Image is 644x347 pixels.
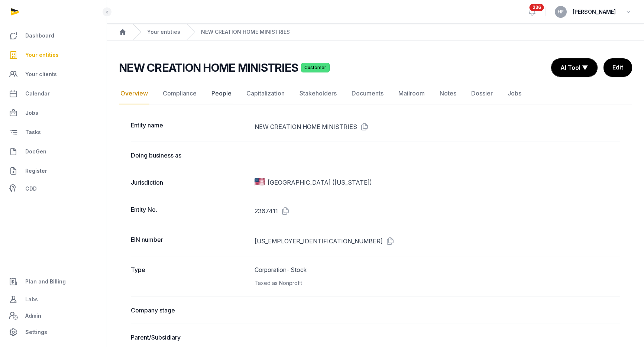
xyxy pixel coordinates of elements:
[25,311,41,320] span: Admin
[603,58,632,77] a: Edit
[6,85,101,103] a: Calendar
[470,83,494,104] a: Dossier
[131,178,249,187] dt: Jurisdiction
[6,104,101,122] a: Jobs
[25,328,47,337] span: Settings
[397,83,426,104] a: Mailroom
[245,83,286,104] a: Capitalization
[107,24,644,40] nav: Breadcrumb
[6,162,101,180] a: Register
[25,277,66,286] span: Plan and Billing
[287,266,307,273] span: - Stock
[147,28,180,36] a: Your entities
[6,143,101,160] a: DocGen
[6,308,101,323] a: Admin
[506,83,523,104] a: Jobs
[255,235,620,247] dd: [US_EMPLOYER_IDENTIFICATION_NUMBER]
[25,147,46,156] span: DocGen
[555,6,567,18] button: HF
[25,89,50,98] span: Calendar
[438,83,458,104] a: Notes
[25,31,54,40] span: Dashboard
[131,151,249,160] dt: Doing business as
[131,333,249,342] dt: Parent/Subsidiary
[25,108,38,117] span: Jobs
[6,27,101,45] a: Dashboard
[6,291,101,308] a: Labs
[530,4,544,11] span: 236
[25,184,37,193] span: CDD
[298,83,338,104] a: Stakeholders
[350,83,385,104] a: Documents
[558,10,564,14] span: HF
[201,28,290,36] a: NEW CREATION HOME MINISTRIES
[551,59,597,77] button: AI Tool ▼
[255,279,620,288] div: Taxed as Nonprofit
[255,205,620,217] dd: 2367411
[25,295,38,304] span: Labs
[119,83,149,104] a: Overview
[6,273,101,291] a: Plan and Billing
[161,83,198,104] a: Compliance
[210,83,233,104] a: People
[301,63,330,72] span: Customer
[25,70,57,79] span: Your clients
[25,166,47,175] span: Register
[268,178,372,187] span: [GEOGRAPHIC_DATA] ([US_STATE])
[119,61,298,74] h2: NEW CREATION HOME MINISTRIES
[119,83,632,104] nav: Tabs
[6,123,101,141] a: Tasks
[6,46,101,64] a: Your entities
[131,306,249,315] dt: Company stage
[573,7,616,16] span: [PERSON_NAME]
[25,51,59,59] span: Your entities
[6,323,101,341] a: Settings
[6,65,101,83] a: Your clients
[131,265,249,288] dt: Type
[25,128,41,137] span: Tasks
[255,265,620,288] dd: Corporation
[131,121,249,133] dt: Entity name
[6,181,101,196] a: CDD
[131,235,249,247] dt: EIN number
[255,121,620,133] dd: NEW CREATION HOME MINISTRIES
[131,205,249,217] dt: Entity No.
